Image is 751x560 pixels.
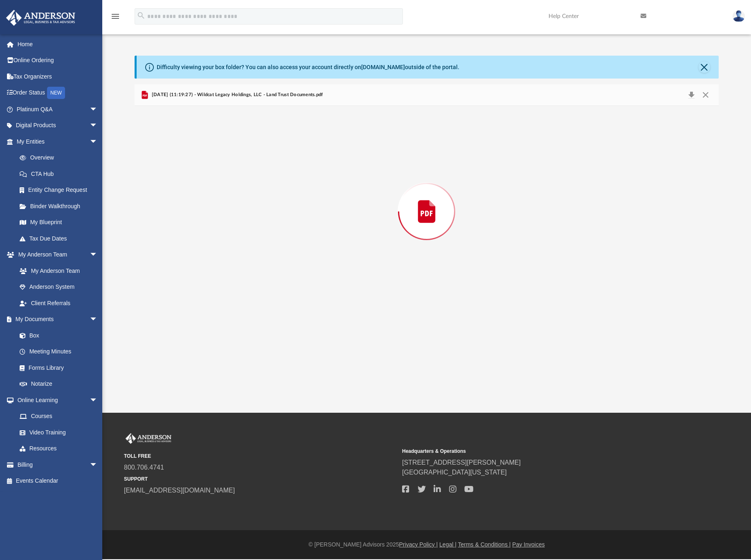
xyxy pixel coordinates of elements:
[124,452,396,460] small: TOLL FREE
[6,133,110,150] a: My Entitiesarrow_drop_down
[402,469,507,476] a: [GEOGRAPHIC_DATA][US_STATE]
[399,541,438,548] a: Privacy Policy |
[439,541,456,548] a: Legal |
[11,150,110,166] a: Overview
[90,133,106,150] span: arrow_drop_down
[11,263,102,279] a: My Anderson Team
[11,344,106,360] a: Meeting Minutes
[47,87,65,99] div: NEW
[137,11,146,20] i: search
[6,457,110,473] a: Billingarrow_drop_down
[4,10,78,26] img: Anderson Advisors Platinum Portal
[698,89,713,101] button: Close
[11,424,102,441] a: Video Training
[11,327,102,344] a: Box
[6,68,110,85] a: Tax Organizers
[733,10,745,22] img: User Pic
[124,487,235,494] a: [EMAIL_ADDRESS][DOMAIN_NAME]
[699,61,710,73] button: Close
[11,376,106,392] a: Notarize
[11,230,110,247] a: Tax Due Dates
[11,182,110,198] a: Entity Change Request
[402,448,675,455] small: Headquarters & Operations
[6,473,110,489] a: Events Calendar
[124,464,164,471] a: 800.706.4741
[6,36,110,52] a: Home
[402,459,521,466] a: [STREET_ADDRESS][PERSON_NAME]
[90,392,106,409] span: arrow_drop_down
[11,279,106,295] a: Anderson System
[90,457,106,473] span: arrow_drop_down
[6,101,110,117] a: Platinum Q&Aarrow_drop_down
[135,84,718,317] div: Preview
[6,247,106,263] a: My Anderson Teamarrow_drop_down
[90,101,106,118] span: arrow_drop_down
[110,11,120,21] i: menu
[102,540,751,549] div: © [PERSON_NAME] Advisors 2025
[11,360,102,376] a: Forms Library
[684,89,699,101] button: Download
[90,117,106,134] span: arrow_drop_down
[6,117,110,134] a: Digital Productsarrow_drop_down
[11,198,110,214] a: Binder Walkthrough
[11,295,106,311] a: Client Referrals
[157,63,459,72] div: Difficulty viewing your box folder? You can also access your account directly on outside of the p...
[6,85,110,101] a: Order StatusNEW
[90,247,106,263] span: arrow_drop_down
[110,16,120,21] a: menu
[11,441,106,457] a: Resources
[512,541,544,548] a: Pay Invoices
[124,433,173,444] img: Anderson Advisors Platinum Portal
[150,91,323,99] span: [DATE] (11:19:27) - Wildcat Legacy Holdings, LLC - Land Trust Documents.pdf
[6,52,110,69] a: Online Ordering
[11,166,110,182] a: CTA Hub
[11,214,106,231] a: My Blueprint
[6,311,106,328] a: My Documentsarrow_drop_down
[361,64,405,70] a: [DOMAIN_NAME]
[6,392,106,408] a: Online Learningarrow_drop_down
[458,541,511,548] a: Terms & Conditions |
[90,311,106,328] span: arrow_drop_down
[124,475,396,483] small: SUPPORT
[11,408,106,425] a: Courses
